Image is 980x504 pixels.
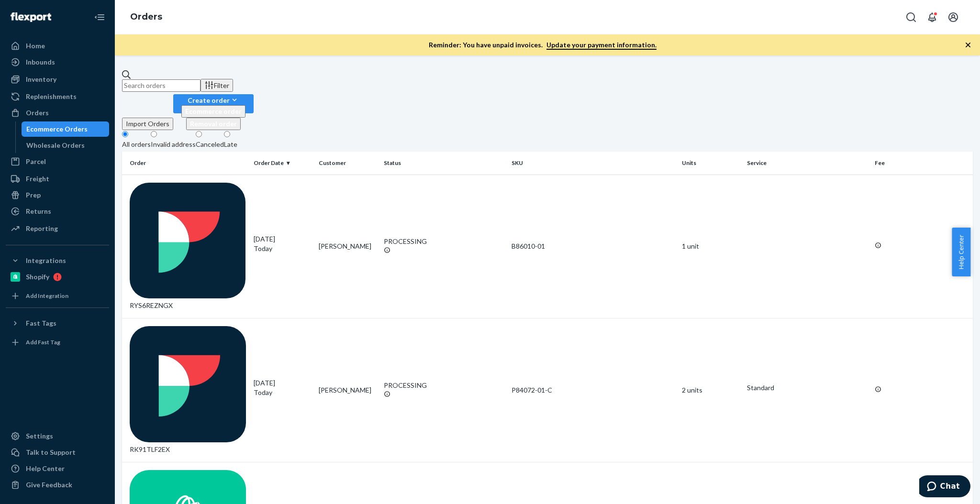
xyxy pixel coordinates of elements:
[6,204,109,219] a: Returns
[546,41,657,50] a: Update your payment information.
[508,152,678,175] th: SKU
[678,318,743,462] td: 2 units
[678,175,743,318] td: 1 unit
[6,38,109,54] a: Home
[26,141,85,150] div: Wholesale Orders
[26,75,56,84] div: Inventory
[6,154,109,169] a: Parcel
[384,237,504,246] div: PROCESSING
[254,244,311,253] p: Today
[190,120,237,128] span: Removal order
[26,292,68,300] div: Add Integration
[315,318,380,462] td: [PERSON_NAME]
[122,140,151,149] div: All orders
[26,174,49,184] div: Freight
[6,221,109,236] a: Reporting
[315,175,380,318] td: [PERSON_NAME]
[26,207,51,216] div: Returns
[6,55,109,70] a: Inbounds
[26,464,65,473] div: Help Center
[11,12,51,22] img: Flexport logo
[224,131,230,137] input: Late
[6,477,109,493] button: Give Feedback
[26,157,46,166] div: Parcel
[122,3,170,31] ol: breadcrumbs
[952,228,970,276] button: Help Center
[944,8,963,27] button: Open account menu
[743,152,871,175] th: Service
[185,107,242,115] span: Ecommerce order
[384,381,504,390] div: PROCESSING
[181,95,245,105] div: Create order
[919,475,970,499] iframe: Opens a widget where you can chat to one of our agents
[26,124,88,134] div: Ecommerce Orders
[90,8,109,27] button: Close Navigation
[200,79,233,92] button: Filter
[151,131,157,137] input: Invalid address
[6,461,109,476] a: Help Center
[380,152,508,175] th: Status
[429,40,657,50] p: Reminder: You have unpaid invoices.
[204,80,229,90] div: Filter
[254,388,311,397] p: Today
[26,480,72,490] div: Give Feedback
[122,79,200,92] input: Search orders
[26,41,45,51] div: Home
[26,256,66,265] div: Integrations
[26,431,53,441] div: Settings
[250,152,315,175] th: Order Date
[151,140,196,149] div: Invalid address
[6,89,109,104] a: Replenishments
[319,159,376,167] div: Customer
[254,234,311,253] div: [DATE]
[224,140,237,149] div: Late
[6,187,109,203] a: Prep
[902,8,921,27] button: Open Search Box
[512,241,674,251] div: B86010-01
[186,118,241,130] button: Removal order
[26,190,41,200] div: Prep
[923,8,942,27] button: Open notifications
[173,94,254,113] button: Create orderEcommerce orderRemoval order
[196,131,202,137] input: Canceled
[254,378,311,397] div: [DATE]
[26,448,76,457] div: Talk to Support
[26,108,49,118] div: Orders
[130,11,162,22] a: Orders
[6,316,109,331] button: Fast Tags
[181,105,245,118] button: Ecommerce order
[196,140,224,149] div: Canceled
[6,171,109,186] a: Freight
[26,224,58,233] div: Reporting
[6,428,109,444] a: Settings
[678,152,743,175] th: Units
[26,338,60,346] div: Add Fast Tag
[6,335,109,350] a: Add Fast Tag
[512,385,674,395] div: P84072-01-C
[6,253,109,268] button: Integrations
[26,57,55,67] div: Inbounds
[122,118,173,130] button: Import Orders
[130,183,246,311] div: RYS6REZNGX
[130,326,246,454] div: RK91TLF2EX
[6,288,109,304] a: Add Integration
[26,272,49,282] div: Shopify
[6,72,109,87] a: Inventory
[22,138,110,153] a: Wholesale Orders
[26,318,56,328] div: Fast Tags
[747,383,867,393] p: Standard
[6,445,109,460] button: Talk to Support
[26,92,77,101] div: Replenishments
[871,152,973,175] th: Fee
[22,121,110,137] a: Ecommerce Orders
[6,105,109,121] a: Orders
[122,152,250,175] th: Order
[6,269,109,285] a: Shopify
[122,131,128,137] input: All orders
